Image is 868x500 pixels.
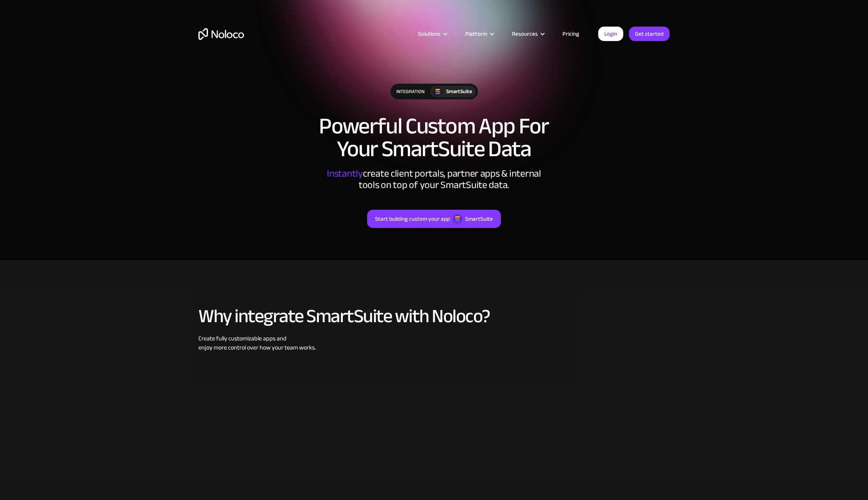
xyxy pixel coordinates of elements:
[456,29,502,39] div: Platform
[418,29,440,39] div: Solutions
[553,29,589,39] a: Pricing
[198,306,670,326] h2: Why integrate SmartSuite with Noloco?
[367,210,501,228] a: Start building custom your appSmartSuite
[629,27,670,41] a: Get started
[391,84,430,99] div: integration
[446,87,472,96] div: SmartSuite
[375,214,450,224] div: Start building custom your app
[327,164,363,183] span: Instantly
[320,168,548,191] div: create client portals, partner apps & internal tools on top of your SmartSuite data.
[598,27,623,41] a: Login
[502,29,553,39] div: Resources
[198,334,670,352] div: Create fully customizable apps and enjoy more control over how your team works.
[512,29,538,39] div: Resources
[409,29,456,39] div: Solutions
[198,115,670,160] h1: Powerful Custom App For Your SmartSuite Data
[198,28,244,40] a: home
[465,214,493,224] div: SmartSuite
[465,29,487,39] div: Platform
